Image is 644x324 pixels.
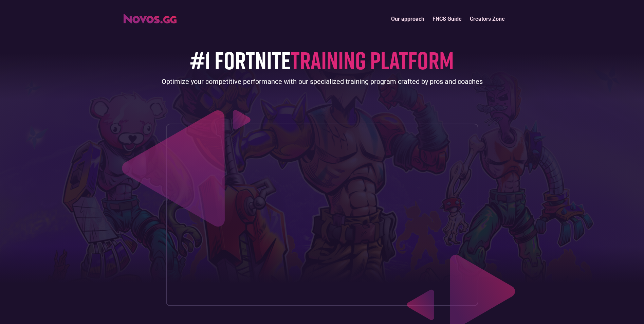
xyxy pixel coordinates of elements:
[291,45,454,75] span: TRAINING PLATFORM
[428,12,466,26] a: FNCS Guide
[124,12,177,23] a: home
[190,47,454,73] h1: #1 FORTNITE
[172,129,473,300] iframe: Increase your placement in 14 days (Novos.gg)
[387,12,428,26] a: Our approach
[466,12,509,26] a: Creators Zone
[162,77,483,86] div: Optimize your competitive performance with our specialized training program crafted by pros and c...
